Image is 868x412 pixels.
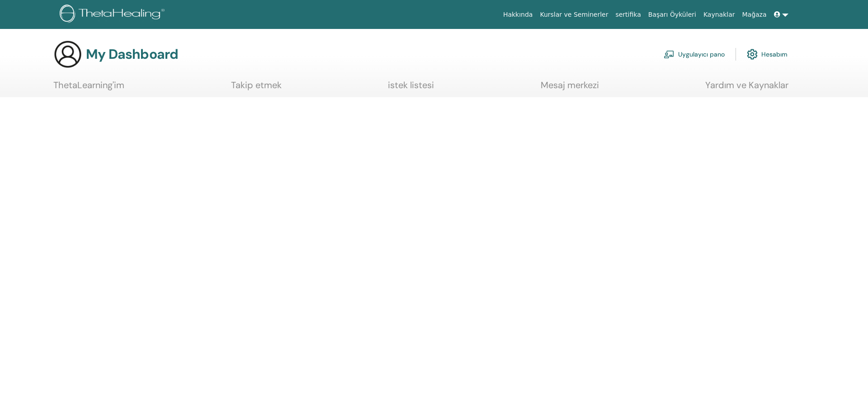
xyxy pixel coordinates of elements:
[612,6,644,23] a: sertifika
[738,6,770,23] a: Mağaza
[231,80,282,97] a: Takip etmek
[664,50,675,58] img: chalkboard-teacher.svg
[747,44,788,64] a: Hesabım
[541,80,599,97] a: Mesaj merkezi
[536,6,612,23] a: Kurslar ve Seminerler
[700,6,739,23] a: Kaynaklar
[60,5,168,25] img: logo.png
[86,46,178,62] h3: My Dashboard
[664,44,725,64] a: Uygulayıcı pano
[705,80,788,97] a: Yardım ve Kaynaklar
[747,47,758,62] img: cog.svg
[388,80,434,97] a: istek listesi
[53,80,124,97] a: ThetaLearning'im
[53,40,82,69] img: generic-user-icon.jpg
[645,6,700,23] a: Başarı Öyküleri
[500,6,537,23] a: Hakkında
